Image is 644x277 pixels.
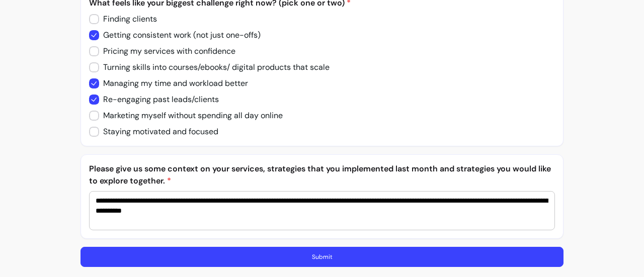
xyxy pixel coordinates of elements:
input: Re-engaging past leads/clients [89,89,226,110]
input: Managing my time and workload better [89,73,257,94]
input: Getting consistent work (not just one-offs) [89,25,271,45]
input: Pricing my services with confidence [89,41,246,61]
textarea: Enter your answer [96,196,548,226]
input: Finding clients [89,9,165,29]
input: Marketing myself without spending all day online [89,106,292,126]
button: Submit [80,247,563,267]
p: Please give us some context on your services, strategies that you implemented last month and stra... [89,163,555,187]
input: Staying motivated and focused [89,122,227,142]
input: Turning skills into courses/ebooks/ digital products that scale [89,57,340,77]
